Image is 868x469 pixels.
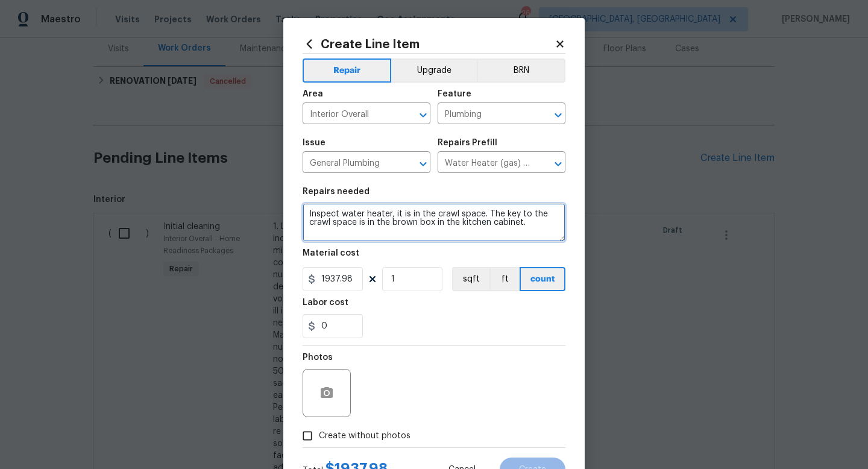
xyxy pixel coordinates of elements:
h5: Repairs needed [303,187,370,196]
button: count [520,267,565,291]
h5: Area [303,90,323,98]
h2: Create Line Item [303,37,555,51]
button: BRN [477,58,565,83]
textarea: Inspect water heater, it is in the crawl space. The key to the crawl space is in the brown box in... [303,203,565,242]
button: Open [550,156,567,172]
h5: Feature [438,90,471,98]
h5: Repairs Prefill [438,139,497,147]
span: Create without photos [319,430,410,442]
button: Open [550,107,567,124]
button: Open [415,107,432,124]
button: sqft [452,267,489,291]
h5: Material cost [303,249,359,257]
h5: Labor cost [303,298,348,307]
button: Repair [303,58,391,83]
button: Open [415,156,432,172]
button: Upgrade [391,58,477,83]
button: ft [489,267,520,291]
h5: Issue [303,139,325,147]
h5: Photos [303,353,333,362]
